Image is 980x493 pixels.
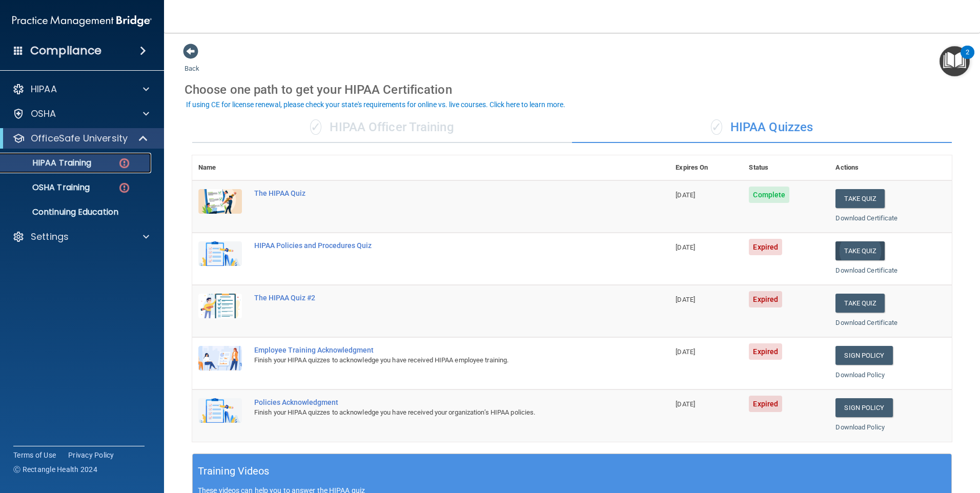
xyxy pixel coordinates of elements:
div: Employee Training Acknowledgment [254,346,618,354]
th: Name [192,155,248,180]
button: Take Quiz [835,241,885,260]
a: Back [185,52,199,72]
p: HIPAA [31,83,57,95]
a: Download Certificate [835,266,897,274]
span: Expired [749,239,782,255]
a: OSHA [12,108,149,120]
span: [DATE] [676,243,695,251]
a: OfficeSafe University [12,132,149,145]
div: Policies Acknowledgment [254,398,618,406]
span: [DATE] [676,296,695,303]
p: HIPAA Training [7,158,91,168]
a: HIPAA [12,83,149,95]
span: ✓ [711,119,722,135]
th: Actions [829,155,952,180]
span: [DATE] [676,348,695,356]
th: Expires On [669,155,743,180]
span: Expired [749,343,782,360]
span: Expired [749,396,782,412]
p: Continuing Education [7,207,147,217]
th: Status [743,155,829,180]
div: HIPAA Policies and Procedures Quiz [254,241,618,250]
h4: Compliance [30,44,101,58]
a: Terms of Use [13,450,56,460]
a: Download Policy [835,371,885,379]
a: Download Certificate [835,214,897,222]
iframe: Drift Widget Chat Controller [803,420,968,461]
button: If using CE for license renewal, please check your state's requirements for online vs. live cours... [185,99,567,110]
button: Open Resource Center, 2 new notifications [940,46,970,76]
div: Choose one path to get your HIPAA Certification [185,75,959,105]
a: Download Certificate [835,319,897,326]
div: Finish your HIPAA quizzes to acknowledge you have received HIPAA employee training. [254,354,618,366]
button: Take Quiz [835,294,885,313]
p: OfficeSafe University [31,132,128,145]
div: HIPAA Quizzes [572,112,952,143]
img: PMB logo [12,11,152,31]
a: Settings [12,231,149,243]
div: The HIPAA Quiz [254,189,618,197]
div: Finish your HIPAA quizzes to acknowledge you have received your organization’s HIPAA policies. [254,406,618,419]
div: 2 [966,52,969,66]
h5: Training Videos [198,462,270,480]
img: danger-circle.6113f641.png [118,157,131,170]
span: Expired [749,291,782,307]
a: Sign Policy [835,398,892,417]
a: Privacy Policy [68,450,114,460]
img: danger-circle.6113f641.png [118,181,131,194]
span: [DATE] [676,400,695,408]
p: OSHA [31,108,56,120]
span: Ⓒ Rectangle Health 2024 [13,464,97,475]
p: Settings [31,231,69,243]
div: HIPAA Officer Training [192,112,572,143]
p: OSHA Training [7,182,90,193]
div: If using CE for license renewal, please check your state's requirements for online vs. live cours... [186,101,565,108]
button: Take Quiz [835,189,885,208]
span: ✓ [310,119,321,135]
span: Complete [749,187,789,203]
a: Sign Policy [835,346,892,365]
span: [DATE] [676,191,695,199]
div: The HIPAA Quiz #2 [254,294,618,302]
